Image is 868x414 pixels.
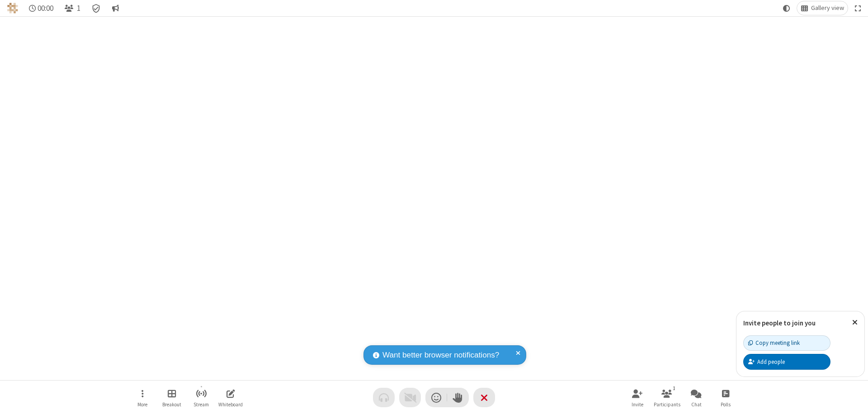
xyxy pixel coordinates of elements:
img: QA Selenium DO NOT DELETE OR CHANGE [7,3,18,14]
span: More [137,402,147,407]
button: Open chat [683,385,710,410]
div: 1 [670,384,678,392]
div: Timer [25,1,57,15]
div: Meeting details Encryption enabled [88,1,105,15]
span: 00:00 [38,4,53,13]
button: End or leave meeting [473,388,495,407]
button: Open participant list [653,385,680,410]
button: Change layout [797,1,848,15]
span: Stream [193,402,209,407]
button: Using system theme [779,1,794,15]
span: Breakout [162,402,181,407]
button: Invite participants (⌘+Shift+I) [624,385,651,410]
button: Manage Breakout Rooms [158,385,185,410]
span: Gallery view [811,5,844,12]
button: Start streaming [188,385,215,410]
button: Close popover [845,311,864,334]
span: Invite [632,402,643,407]
button: Audio problem - check your Internet connection or call by phone [373,388,395,407]
button: Send a reaction [425,388,447,407]
button: Add people [743,354,830,369]
span: Whiteboard [218,402,243,407]
span: Participants [654,402,680,407]
span: Chat [691,402,702,407]
div: Copy meeting link [748,339,800,347]
button: Copy meeting link [743,335,830,351]
span: 1 [77,4,80,13]
span: Want better browser notifications? [382,349,499,361]
label: Invite people to join you [743,319,816,327]
button: Open participant list [61,1,84,15]
button: Fullscreen [851,1,865,15]
button: Conversation [108,1,123,15]
button: Open poll [712,385,739,410]
button: Raise hand [447,388,469,407]
button: Video [399,388,421,407]
span: Polls [721,402,731,407]
button: Open shared whiteboard [217,385,244,410]
button: Open menu [129,385,156,410]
